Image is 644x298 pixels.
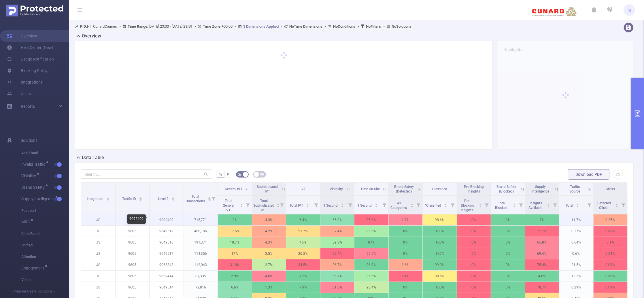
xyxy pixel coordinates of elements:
[320,226,354,237] p: 37.4%
[576,205,579,207] i: icon: caret-down
[82,154,104,161] h2: Data Table
[525,226,559,237] p: 77.7%
[252,259,286,270] p: 2.7%
[559,237,593,248] p: 0.64%
[525,271,559,282] p: 4.6%
[346,196,354,214] i: Filter menu
[597,201,611,210] span: Detected Clicks
[75,24,80,28] i: icon: user
[21,266,46,270] span: Engagement
[330,187,343,191] span: Visibility
[568,169,609,180] button: Download PDF
[150,237,184,248] p: 9649516
[218,214,252,225] p: 2%
[444,203,447,206] div: Sort
[172,196,175,198] i: icon: caret-up
[444,203,447,205] i: icon: caret-up
[116,226,150,237] p: 9605
[479,203,482,205] i: icon: caret-up
[122,197,137,201] span: Traffic ID
[457,248,491,259] p: 0%
[139,199,142,200] i: icon: caret-down
[21,251,69,263] span: Attention
[81,237,115,248] p: JS
[320,248,354,259] p: 25.4%
[81,282,115,293] p: JS
[252,282,286,293] p: 1.3%
[252,248,286,259] p: 3.5%
[116,282,150,293] p: 9605
[286,271,320,282] p: 7.5%
[223,199,234,212] span: Total General IVT
[320,214,354,225] p: 65.8%
[457,259,491,270] p: 0%
[354,271,388,282] p: 96.6%
[432,187,447,191] span: Classified
[594,282,628,293] p: 0.09%
[7,53,54,65] a: Usage Notification
[150,259,184,270] p: 9068343
[389,282,423,293] p: 0%
[423,226,457,237] p: 100%
[547,203,550,206] div: Sort
[106,196,109,198] i: icon: caret-up
[594,214,628,225] p: 0.25%
[496,185,516,193] span: Brand Safety (Blocked)
[615,205,619,207] i: icon: caret-down
[286,214,320,225] p: 6.4%
[547,203,550,205] i: icon: caret-up
[491,214,525,225] p: 0%
[389,271,423,282] p: 2.1%
[117,24,122,29] span: >
[21,101,35,112] a: Reports
[252,271,286,282] p: 4.6%
[323,203,339,208] span: 1 Second
[7,42,53,53] a: Help Center (New)
[218,237,252,248] p: 10.7%
[290,203,304,208] span: Total IVT
[184,214,218,225] p: 715,771
[7,30,37,42] a: Overview
[81,259,115,270] p: JS
[513,203,516,206] div: Sort
[423,282,457,293] p: 100%
[184,237,218,248] p: 191,371
[238,172,241,176] i: icon: bg-colors
[320,271,354,282] p: 65.7%
[21,185,47,189] span: Brand Safety
[218,259,252,270] p: 31.8%
[389,214,423,225] p: 1.7%
[286,282,320,293] p: 7.9%
[457,226,491,237] p: 0%
[21,135,37,146] span: Solutions
[312,196,320,214] i: Filter menu
[185,195,206,203] span: Total Transactions
[218,248,252,259] p: 17%
[366,24,381,29] b: No Filters
[252,226,286,237] p: 4.2%
[208,196,211,200] div: Sort
[354,259,388,270] p: 96.9%
[525,248,559,259] p: 69.4%
[615,203,619,206] div: Sort
[257,185,278,193] span: Sophisticated IVT
[354,282,388,293] p: 96.4%
[184,259,218,270] p: 112,043
[277,205,280,207] i: icon: caret-down
[320,282,354,293] p: 31.8%
[392,24,411,29] b: No Solutions
[559,259,593,270] p: 21.5%
[491,248,525,259] p: 0%
[286,237,320,248] p: 15%
[150,271,184,282] p: 9092414
[286,226,320,237] p: 21.7%
[390,201,408,210] span: All Categories
[357,203,373,208] span: 1 Second
[354,237,388,248] p: 97%
[355,24,361,29] span: >
[360,187,380,191] span: Time On Site
[21,220,32,224] span: MRC
[116,248,150,259] p: 9605
[551,196,559,214] i: Filter menu
[381,24,386,29] span: >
